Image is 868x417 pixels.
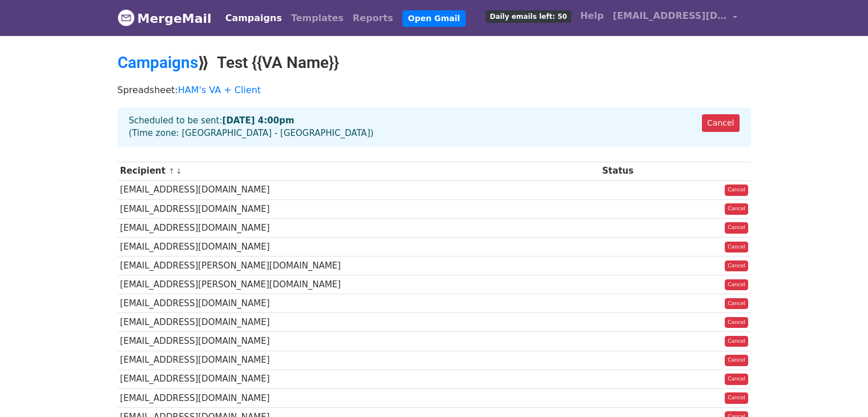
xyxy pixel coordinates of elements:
img: MergeMail logo [118,9,135,26]
td: [EMAIL_ADDRESS][PERSON_NAME][DOMAIN_NAME] [118,275,600,294]
td: [EMAIL_ADDRESS][DOMAIN_NAME] [118,388,600,407]
td: [EMAIL_ADDRESS][DOMAIN_NAME] [118,237,600,256]
a: ↓ [176,167,182,175]
td: [EMAIL_ADDRESS][DOMAIN_NAME] [118,199,600,218]
a: Cancel [725,336,748,347]
span: Daily emails left: 50 [486,10,571,23]
a: Cancel [725,279,748,291]
span: [EMAIL_ADDRESS][DOMAIN_NAME] [613,9,727,23]
th: Recipient [118,162,600,181]
a: Templates [286,7,348,30]
a: Campaigns [118,53,198,72]
a: Cancel [725,392,748,404]
p: Spreadsheet: [118,84,751,96]
a: Open Gmail [402,10,466,27]
th: Status [599,162,677,181]
td: [EMAIL_ADDRESS][DOMAIN_NAME] [118,351,600,370]
a: Cancel [725,317,748,328]
a: Cancel [702,114,739,132]
a: Daily emails left: 50 [481,5,575,27]
a: Cancel [725,222,748,234]
div: Scheduled to be sent: (Time zone: [GEOGRAPHIC_DATA] - [GEOGRAPHIC_DATA]) [118,107,751,147]
td: [EMAIL_ADDRESS][DOMAIN_NAME] [118,294,600,313]
a: Cancel [725,298,748,310]
a: Campaigns [221,7,286,30]
a: Cancel [725,260,748,272]
a: Cancel [725,355,748,366]
td: [EMAIL_ADDRESS][DOMAIN_NAME] [118,313,600,332]
a: MergeMail [118,6,212,30]
a: [EMAIL_ADDRESS][DOMAIN_NAME] [608,5,742,31]
a: Reports [348,7,398,30]
a: Cancel [725,203,748,215]
a: ↑ [168,167,175,175]
td: [EMAIL_ADDRESS][DOMAIN_NAME] [118,370,600,388]
td: [EMAIL_ADDRESS][DOMAIN_NAME] [118,332,600,351]
strong: [DATE] 4:00pm [223,115,294,126]
td: [EMAIL_ADDRESS][PERSON_NAME][DOMAIN_NAME] [118,256,600,275]
td: [EMAIL_ADDRESS][DOMAIN_NAME] [118,218,600,237]
h2: ⟫ Test {{VA Name}} [118,53,751,73]
td: [EMAIL_ADDRESS][DOMAIN_NAME] [118,181,600,199]
a: HAM's VA + Client [178,85,261,95]
a: Cancel [725,242,748,253]
a: Cancel [725,374,748,385]
a: Cancel [725,185,748,196]
a: Help [576,5,608,27]
iframe: Chat Widget [811,362,868,417]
